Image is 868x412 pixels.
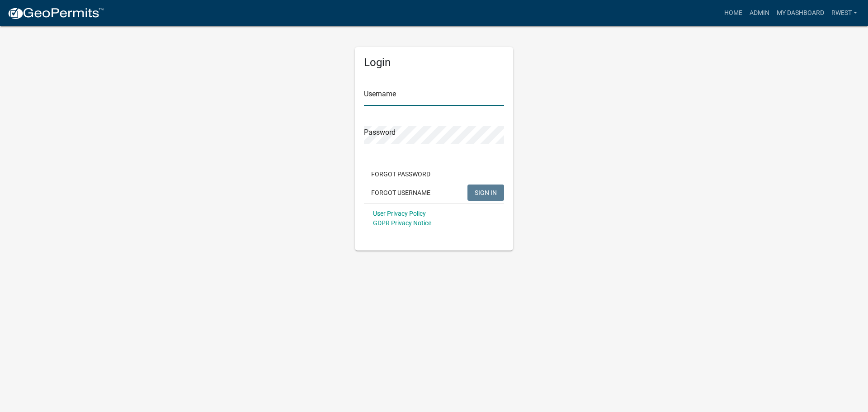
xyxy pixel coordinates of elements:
a: My Dashboard [773,5,828,22]
button: Forgot Username [364,185,438,201]
a: rwest [828,5,861,22]
button: Forgot Password [364,166,438,182]
h5: Login [364,56,504,69]
a: GDPR Privacy Notice [373,219,431,227]
a: Admin [746,5,773,22]
span: SIGN IN [475,189,497,196]
a: User Privacy Policy [373,210,426,217]
a: Home [721,5,746,22]
button: SIGN IN [467,185,504,201]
